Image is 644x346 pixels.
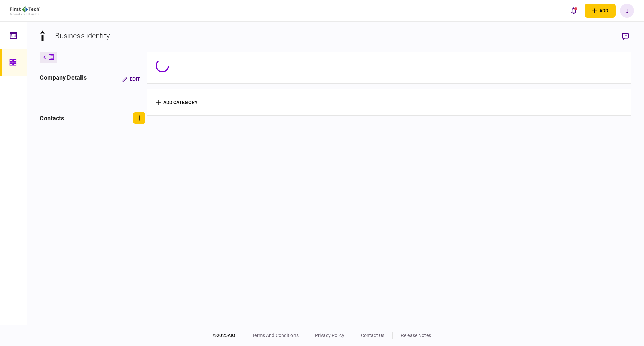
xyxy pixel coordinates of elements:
a: contact us [361,333,384,338]
div: © 2025 AIO [213,332,244,339]
button: open adding identity options [585,4,616,18]
a: terms and conditions [252,333,299,338]
img: client company logo [10,6,40,15]
div: contacts [40,114,64,123]
a: privacy policy [315,333,344,338]
a: release notes [401,333,431,338]
button: add category [156,100,198,105]
button: open notifications list [567,4,581,18]
div: - Business identity [51,30,110,41]
div: company details [40,73,87,85]
button: J [620,4,634,18]
button: Edit [117,73,145,85]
